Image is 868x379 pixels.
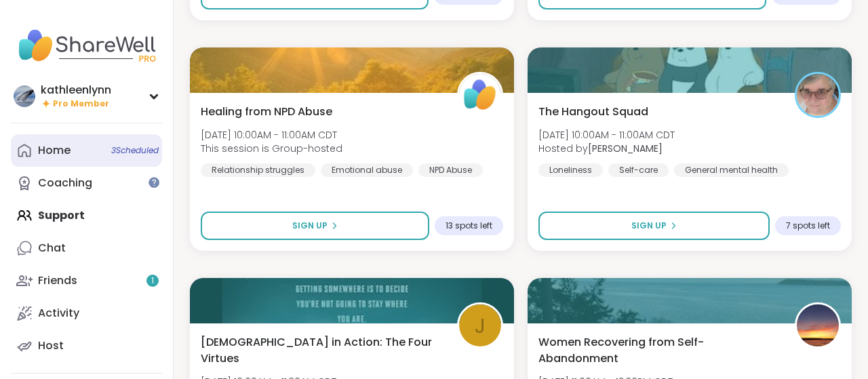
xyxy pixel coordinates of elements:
[588,142,663,155] b: [PERSON_NAME]
[14,85,35,107] img: kathleenlynn
[11,134,162,167] a: Home3Scheduled
[38,241,66,256] div: Chat
[797,304,839,346] img: MayC
[111,145,159,156] span: 3 Scheduled
[201,334,442,367] span: [DEMOGRAPHIC_DATA] in Action: The Four Virtues
[149,177,159,188] iframe: Spotlight
[11,330,162,362] a: Host
[38,273,77,288] div: Friends
[38,143,71,158] div: Home
[538,334,780,367] span: Women Recovering from Self-Abandonment
[292,220,328,232] span: Sign Up
[201,163,315,177] div: Relationship struggles
[538,128,675,142] span: [DATE] 10:00AM - 11:00AM CDT
[459,74,501,116] img: ShareWell
[201,128,342,142] span: [DATE] 10:00AM - 11:00AM CDT
[38,306,79,321] div: Activity
[797,74,839,116] img: Susan
[38,338,64,353] div: Host
[786,220,830,231] span: 7 spots left
[446,220,492,231] span: 13 spots left
[41,83,111,98] div: kathleenlynn
[475,310,486,342] span: J
[11,264,162,297] a: Friends1
[11,22,162,69] img: ShareWell Nav Logo
[538,142,675,155] span: Hosted by
[418,163,483,177] div: NPD Abuse
[201,212,429,240] button: Sign Up
[631,220,667,232] span: Sign Up
[38,176,92,191] div: Coaching
[538,104,648,120] span: The Hangout Squad
[151,275,154,287] span: 1
[538,163,603,177] div: Loneliness
[11,232,162,264] a: Chat
[11,167,162,199] a: Coaching
[11,297,162,330] a: Activity
[538,212,770,240] button: Sign Up
[674,163,789,177] div: General mental health
[53,98,109,110] span: Pro Member
[201,142,342,155] span: This session is Group-hosted
[201,104,332,120] span: Healing from NPD Abuse
[321,163,413,177] div: Emotional abuse
[608,163,669,177] div: Self-care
